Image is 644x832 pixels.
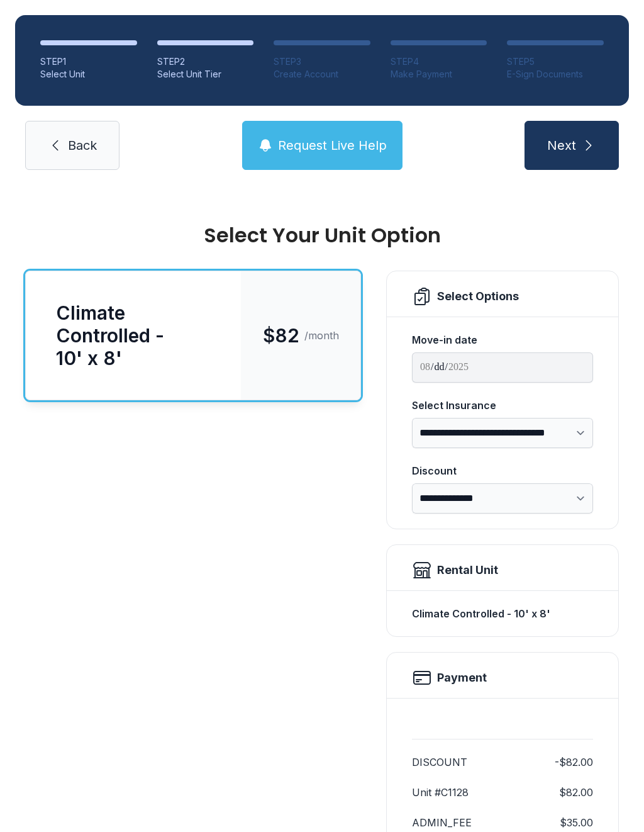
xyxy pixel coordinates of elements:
[25,225,619,245] div: Select Your Unit Option
[412,352,593,383] input: Move-in date
[437,288,519,305] div: Select Options
[304,328,339,343] span: /month
[507,68,604,81] div: E-Sign Documents
[412,755,467,770] dt: DISCOUNT
[412,332,593,347] div: Move-in date
[40,68,137,81] div: Select Unit
[412,815,472,830] dt: ADMIN_FEE
[559,785,593,800] dd: $82.00
[507,55,604,68] div: STEP 5
[437,561,498,579] div: Rental Unit
[157,55,254,68] div: STEP 2
[412,398,593,413] div: Select Insurance
[412,483,593,514] select: Discount
[157,68,254,81] div: Select Unit Tier
[412,601,593,626] div: Climate Controlled - 10' x 8'
[547,137,576,154] span: Next
[437,669,487,687] h2: Payment
[391,55,487,68] div: STEP 4
[274,55,370,68] div: STEP 3
[274,68,370,81] div: Create Account
[40,55,137,68] div: STEP 1
[560,815,593,830] dd: $35.00
[278,137,387,154] span: Request Live Help
[412,463,593,478] div: Discount
[412,785,469,800] dt: Unit #C1128
[391,68,487,81] div: Make Payment
[263,324,299,347] span: $82
[412,418,593,448] select: Select Insurance
[56,301,211,369] div: Climate Controlled - 10' x 8'
[68,137,97,154] span: Back
[555,755,593,770] dd: -$82.00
